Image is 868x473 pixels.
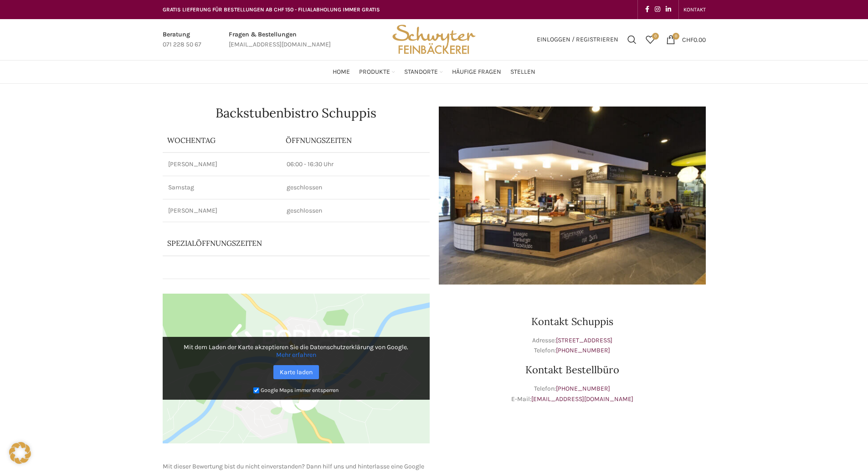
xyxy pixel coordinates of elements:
bdi: 0.00 [682,36,706,43]
p: Samstag [168,183,276,192]
a: Home [333,63,350,81]
span: 0 [652,33,659,40]
span: KONTAKT [683,6,706,13]
p: 06:00 - 16:30 Uhr [287,160,424,169]
span: Stellen [510,68,535,76]
img: Google Maps [163,294,430,444]
a: Häufige Fragen [452,63,501,81]
span: GRATIS LIEFERUNG FÜR BESTELLUNGEN AB CHF 150 - FILIALABHOLUNG IMMER GRATIS [163,6,380,13]
a: [PHONE_NUMBER] [556,385,610,392]
span: Einloggen / Registrieren [537,36,618,43]
a: Infobox link [229,30,331,50]
p: Telefon: E-Mail: [439,384,706,404]
span: Home [333,68,350,76]
p: [PERSON_NAME] [168,160,276,169]
a: Instagram social link [652,3,663,16]
div: Secondary navigation [679,0,710,19]
p: Spezialöffnungszeiten [167,238,381,248]
a: Einloggen / Registrieren [532,31,623,49]
span: Standorte [404,68,438,76]
a: 0 CHF0.00 [662,31,710,49]
span: 0 [673,33,679,40]
a: Karte laden [273,365,319,379]
a: [EMAIL_ADDRESS][DOMAIN_NAME] [531,395,633,403]
p: geschlossen [287,183,424,192]
span: Häufige Fragen [452,68,501,76]
a: KONTAKT [683,0,706,19]
a: [PHONE_NUMBER] [556,346,610,354]
a: Infobox link [163,30,201,50]
input: Google Maps immer entsperren [253,387,259,393]
h3: Kontakt Schuppis [439,316,706,326]
img: Bäckerei Schwyter [389,19,478,60]
span: CHF [682,36,693,43]
div: Meine Wunschliste [641,31,659,49]
p: ÖFFNUNGSZEITEN [286,135,425,145]
a: 0 [641,31,659,49]
a: Stellen [510,63,535,81]
a: Linkedin social link [663,3,674,16]
a: Suchen [623,31,641,49]
a: [STREET_ADDRESS] [556,336,612,344]
a: Facebook social link [642,3,652,16]
small: Google Maps immer entsperren [261,387,339,393]
a: Site logo [389,35,478,43]
p: Adresse: Telefon: [439,336,706,356]
a: Produkte [359,63,395,81]
h1: Backstubenbistro Schuppis [163,107,430,119]
div: Main navigation [158,63,710,81]
p: Mit dem Laden der Karte akzeptieren Sie die Datenschutzerklärung von Google. [169,343,423,359]
p: geschlossen [287,206,424,215]
h3: Kontakt Bestellbüro [439,365,706,375]
p: Wochentag [167,135,277,145]
span: Produkte [359,68,390,76]
a: Mehr erfahren [276,351,316,359]
a: Standorte [404,63,443,81]
p: [PERSON_NAME] [168,206,276,215]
